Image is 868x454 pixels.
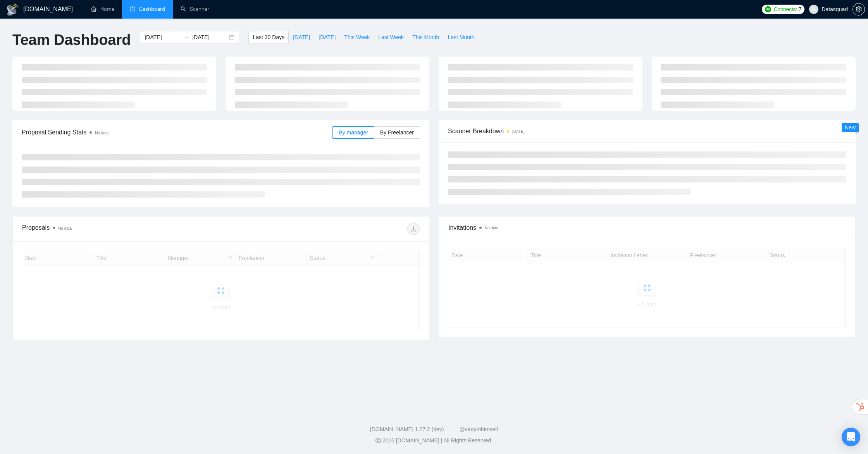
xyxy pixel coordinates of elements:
[443,31,479,43] button: Last Month
[852,3,865,15] button: setting
[412,33,439,41] span: This Month
[22,223,221,235] div: Proposals
[339,129,368,136] span: By manager
[139,6,165,12] span: Dashboard
[340,31,374,43] button: This Week
[192,33,227,41] input: End date
[765,6,771,12] img: upwork-logo.png
[293,33,310,41] span: [DATE]
[58,226,72,230] span: No data
[773,5,797,14] span: Connects:
[253,33,284,41] span: Last 30 Days
[289,31,314,43] button: [DATE]
[811,7,816,12] span: user
[344,33,370,41] span: This Week
[374,31,408,43] button: Last Week
[22,127,332,137] span: Proposal Sending Stats
[6,437,862,445] div: 2025 [DOMAIN_NAME] | All Rights Reserved.
[248,31,289,43] button: Last 30 Days
[845,124,856,131] span: New
[448,33,474,41] span: Last Month
[314,31,340,43] button: [DATE]
[448,223,846,232] span: Invitations
[485,226,498,230] span: No data
[6,3,19,16] img: logo
[130,6,135,12] span: dashboard
[95,131,108,135] span: No data
[378,33,404,41] span: Last Week
[183,34,189,40] span: to
[145,33,180,41] input: Start date
[12,31,131,49] h1: Team Dashboard
[370,426,444,432] a: [DOMAIN_NAME] 1.27.2 (dev)
[448,126,846,136] span: Scanner Breakdown
[91,6,114,12] a: homeHome
[459,426,498,432] a: @vadymhimself
[408,31,443,43] button: This Month
[512,129,524,134] time: [DATE]
[183,34,189,40] span: swap-right
[181,6,209,12] a: searchScanner
[375,438,381,443] span: copyright
[799,5,802,14] span: 7
[842,428,860,446] div: Open Intercom Messenger
[319,33,336,41] span: [DATE]
[380,129,414,136] span: By Freelancer
[852,6,865,12] a: setting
